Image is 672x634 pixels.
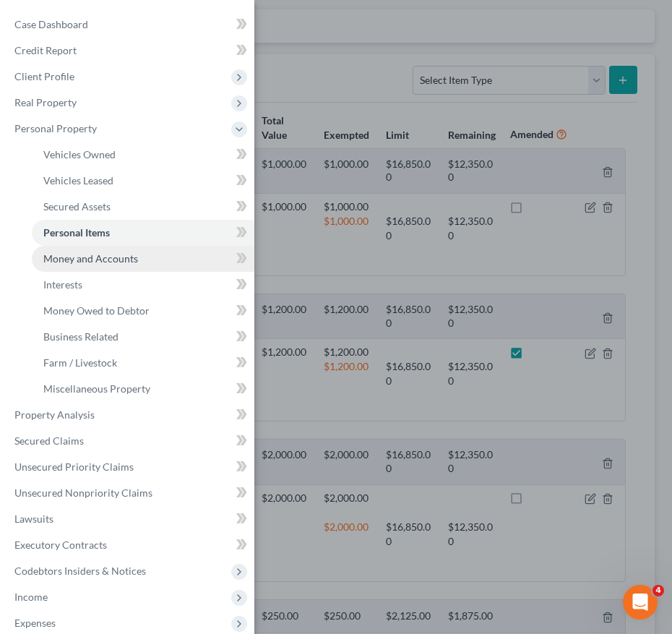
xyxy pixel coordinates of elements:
[3,38,254,64] a: Credit Report
[32,168,254,194] a: Vehicles Leased
[32,272,254,298] a: Interests
[3,402,254,428] a: Property Analysis
[14,513,53,525] span: Lawsuits
[14,434,84,447] span: Secured Claims
[43,330,119,343] span: Business Related
[43,252,138,265] span: Money and Accounts
[43,148,116,160] span: Vehicles Owned
[32,324,254,350] a: Business Related
[32,376,254,402] a: Miscellaneous Property
[3,12,254,38] a: Case Dashboard
[14,18,88,30] span: Case Dashboard
[14,44,77,56] span: Credit Report
[3,506,254,532] a: Lawsuits
[3,480,254,506] a: Unsecured Nonpriority Claims
[652,585,664,596] span: 4
[43,382,150,395] span: Miscellaneous Property
[43,304,150,317] span: Money Owed to Debtor
[43,278,82,291] span: Interests
[32,350,254,376] a: Farm / Livestock
[32,298,254,324] a: Money Owed to Debtor
[3,532,254,558] a: Executory Contracts
[623,585,658,620] iframe: Intercom live chat
[32,194,254,220] a: Secured Assets
[32,220,254,246] a: Personal Items
[14,408,95,421] span: Property Analysis
[14,617,56,629] span: Expenses
[14,487,152,499] span: Unsecured Nonpriority Claims
[14,565,146,577] span: Codebtors Insiders & Notices
[3,454,254,480] a: Unsecured Priority Claims
[43,174,113,187] span: Vehicles Leased
[32,142,254,168] a: Vehicles Owned
[14,591,48,603] span: Income
[43,200,111,213] span: Secured Assets
[14,96,77,108] span: Real Property
[14,539,107,551] span: Executory Contracts
[3,428,254,454] a: Secured Claims
[14,70,74,82] span: Client Profile
[43,226,110,239] span: Personal Items
[43,356,117,369] span: Farm / Livestock
[14,460,134,473] span: Unsecured Priority Claims
[14,122,97,134] span: Personal Property
[32,246,254,272] a: Money and Accounts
